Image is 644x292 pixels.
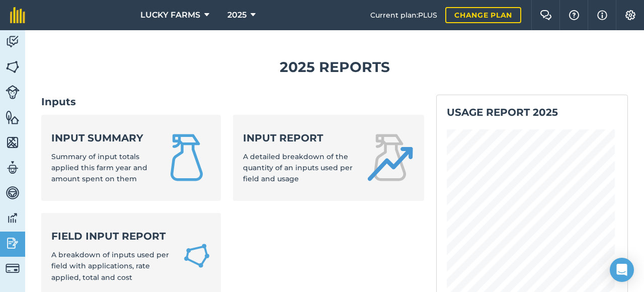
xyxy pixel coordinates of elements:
[6,160,20,175] img: svg+xml;base64,PD94bWwgdmVyc2lvbj0iMS4wIiBlbmNvZGluZz0idXRmLTgiPz4KPCEtLSBHZW5lcmF0b3I6IEFkb2JlIE...
[163,133,211,182] img: Input summary
[41,95,424,109] h2: Inputs
[6,59,20,75] img: svg+xml;base64,PHN2ZyB4bWxucz0iaHR0cDovL3d3dy53My5vcmcvMjAwMC9zdmciIHdpZHRoPSI1NiIgaGVpZ2h0PSI2MC...
[597,9,607,21] img: svg+xml;base64,PHN2ZyB4bWxucz0iaHR0cDovL3d3dy53My5vcmcvMjAwMC9zdmciIHdpZHRoPSIxNyIgaGVpZ2h0PSIxNy...
[183,241,211,271] img: Field Input Report
[6,185,20,200] img: svg+xml;base64,PD94bWwgdmVyc2lvbj0iMS4wIiBlbmNvZGluZz0idXRmLTgiPz4KPCEtLSBHZW5lcmF0b3I6IEFkb2JlIE...
[41,115,221,201] a: Input summarySummary of input totals applied this farm year and amount spent on them
[6,110,20,125] img: svg+xml;base64,PHN2ZyB4bWxucz0iaHR0cDovL3d3dy53My5vcmcvMjAwMC9zdmciIHdpZHRoPSI1NiIgaGVpZ2h0PSI2MC...
[6,85,20,99] img: svg+xml;base64,PD94bWwgdmVyc2lvbj0iMS4wIiBlbmNvZGluZz0idXRmLTgiPz4KPCEtLSBHZW5lcmF0b3I6IEFkb2JlIE...
[6,261,20,275] img: svg+xml;base64,PD94bWwgdmVyc2lvbj0iMS4wIiBlbmNvZGluZz0idXRmLTgiPz4KPCEtLSBHZW5lcmF0b3I6IEFkb2JlIE...
[6,34,20,49] img: svg+xml;base64,PD94bWwgdmVyc2lvbj0iMS4wIiBlbmNvZGluZz0idXRmLTgiPz4KPCEtLSBHZW5lcmF0b3I6IEFkb2JlIE...
[10,7,25,23] img: fieldmargin Logo
[540,10,552,20] img: Two speech bubbles overlapping with the left bubble in the forefront
[6,210,20,226] img: svg+xml;base64,PD94bWwgdmVyc2lvbj0iMS4wIiBlbmNvZGluZz0idXRmLTgiPz4KPCEtLSBHZW5lcmF0b3I6IEFkb2JlIE...
[51,152,147,184] span: Summary of input totals applied this farm year and amount spent on them
[445,7,521,23] a: Change plan
[227,9,247,21] span: 2025
[51,131,150,145] strong: Input summary
[370,10,437,21] span: Current plan : PLUS
[6,236,20,251] img: svg+xml;base64,PD94bWwgdmVyc2lvbj0iMS4wIiBlbmNvZGluZz0idXRmLTgiPz4KPCEtLSBHZW5lcmF0b3I6IEFkb2JlIE...
[233,115,425,201] a: Input reportA detailed breakdown of the quantity of an inputs used per field and usage
[243,131,354,145] strong: Input report
[447,105,617,119] h2: Usage report 2025
[243,152,353,184] span: A detailed breakdown of the quantity of an inputs used per field and usage
[51,229,171,243] strong: Field Input Report
[366,133,414,182] img: Input report
[41,56,628,79] h1: 2025 Reports
[610,258,634,282] div: Open Intercom Messenger
[624,10,636,20] img: A cog icon
[140,9,200,21] span: LUCKY FARMS
[6,135,20,150] img: svg+xml;base64,PHN2ZyB4bWxucz0iaHR0cDovL3d3dy53My5vcmcvMjAwMC9zdmciIHdpZHRoPSI1NiIgaGVpZ2h0PSI2MC...
[568,10,580,20] img: A question mark icon
[51,250,169,282] span: A breakdown of inputs used per field with applications, rate applied, total and cost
